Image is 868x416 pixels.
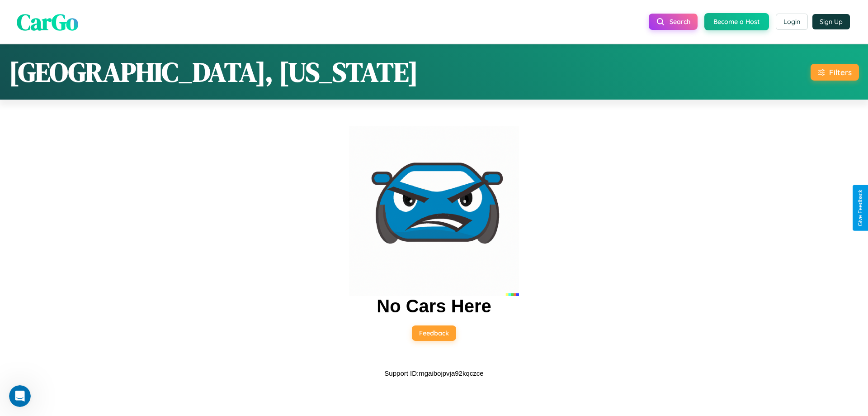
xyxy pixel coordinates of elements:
button: Sign Up [812,14,850,29]
div: Filters [829,67,852,77]
span: CarGo [17,6,78,37]
span: Search [670,18,690,26]
button: Search [649,14,698,30]
h2: No Cars Here [377,296,491,316]
button: Login [776,14,808,30]
button: Filters [811,64,859,81]
h1: [GEOGRAPHIC_DATA], [US_STATE] [9,53,418,91]
p: Support ID: mgaibojpvja92kqczce [384,367,483,379]
img: car [349,126,519,296]
div: Give Feedback [857,190,863,226]
iframe: Intercom live chat [9,385,31,407]
button: Feedback [412,325,456,341]
button: Become a Host [704,13,769,30]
